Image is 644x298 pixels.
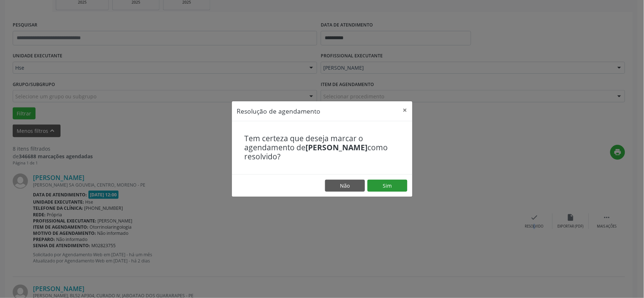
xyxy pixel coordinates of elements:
[398,101,412,119] button: Close
[367,180,407,192] button: Sim
[237,106,321,116] h5: Resolução de agendamento
[306,142,368,152] b: [PERSON_NAME]
[325,180,365,192] button: Não
[245,134,400,162] h4: Tem certeza que deseja marcar o agendamento de como resolvido?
